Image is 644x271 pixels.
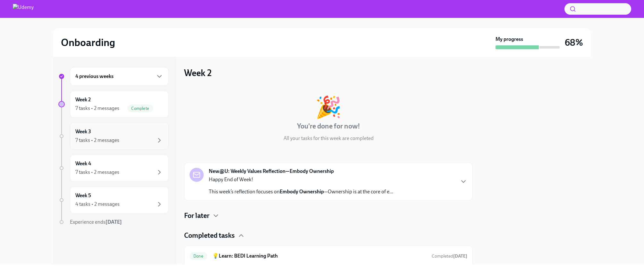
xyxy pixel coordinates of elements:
h6: Week 2 [75,96,91,103]
span: Experience ends [70,219,122,225]
h4: You're done for now! [297,121,360,131]
h6: 4 previous weeks [75,73,114,80]
strong: Embody Ownership [280,189,324,195]
div: For later [184,211,473,221]
span: Completed [432,253,467,259]
h6: Week 4 [75,160,91,167]
div: 🎉 [315,97,342,118]
div: 4 tasks • 2 messages [75,201,120,208]
a: Done💡Learn: BEDI Learning PathCompleted[DATE] [190,251,467,261]
a: Week 37 tasks • 2 messages [58,123,169,150]
h4: For later [184,211,209,221]
div: 7 tasks • 2 messages [75,137,119,144]
div: Completed tasks [184,231,473,240]
strong: [DATE] [106,219,122,225]
h3: Week 2 [184,67,212,79]
img: Udemy [13,4,34,14]
strong: New@U: Weekly Values Reflection—Embody Ownership [209,168,334,175]
a: Week 27 tasks • 2 messagesComplete [58,91,169,118]
h6: 💡Learn: BEDI Learning Path [212,252,427,259]
div: 7 tasks • 2 messages [75,169,119,176]
h6: Week 5 [75,192,91,199]
div: 7 tasks • 2 messages [75,105,119,112]
span: Complete [127,106,153,111]
a: Week 54 tasks • 2 messages [58,187,169,213]
div: 4 previous weeks [70,67,169,86]
h2: Onboarding [61,36,115,49]
p: All your tasks for this week are completed [284,135,374,142]
strong: My progress [496,36,523,43]
a: Week 47 tasks • 2 messages [58,155,169,182]
span: Done [190,254,207,259]
h4: Completed tasks [184,231,235,240]
h6: Week 3 [75,128,91,135]
p: This week’s reflection focuses on —Ownership is at the core of e... [209,188,393,195]
strong: [DATE] [453,253,467,259]
p: Happy End of Week! [209,176,393,183]
span: September 9th, 2025 10:16 [432,253,467,259]
h3: 68% [565,37,583,48]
